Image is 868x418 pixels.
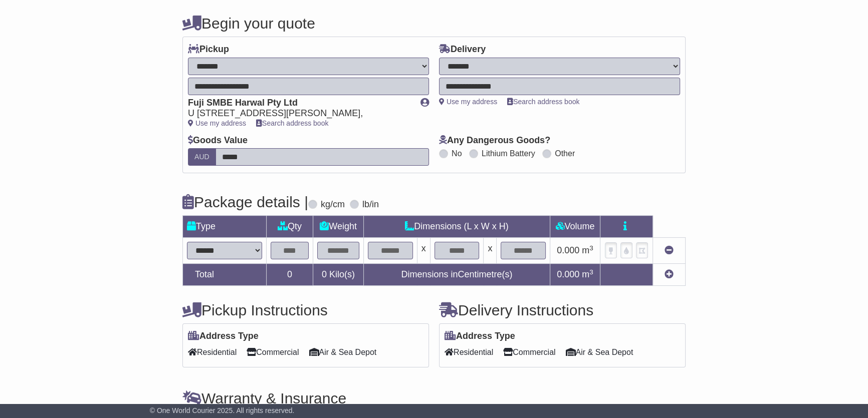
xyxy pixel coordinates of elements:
h4: Pickup Instructions [182,302,429,318]
label: Lithium Battery [482,149,535,158]
label: Delivery [439,44,486,55]
span: Commercial [247,344,299,360]
td: Type [183,216,267,238]
span: 0 [322,269,327,279]
h4: Package details | [182,194,308,210]
div: Fuji SMBE Harwal Pty Ltd [188,98,410,109]
span: Air & Sea Depot [309,344,377,360]
label: No [452,149,462,158]
a: Search address book [256,119,328,127]
span: m [582,245,593,255]
sup: 3 [589,268,593,276]
a: Use my address [439,98,497,106]
span: Commercial [503,344,555,360]
label: Any Dangerous Goods? [439,135,550,146]
td: Qty [267,216,313,238]
sup: 3 [589,244,593,252]
label: Pickup [188,44,229,55]
td: Kilo(s) [313,264,364,286]
td: Dimensions (L x W x H) [363,216,550,238]
label: kg/cm [321,199,345,210]
span: Residential [188,344,237,360]
td: 0 [267,264,313,286]
a: Search address book [507,98,579,106]
h4: Delivery Instructions [439,302,686,318]
h4: Warranty & Insurance [182,390,686,406]
td: Total [183,264,267,286]
td: Dimensions in Centimetre(s) [363,264,550,286]
span: © One World Courier 2025. All rights reserved. [150,406,295,414]
td: x [484,238,497,264]
label: lb/in [362,199,379,210]
td: x [417,238,430,264]
td: Volume [550,216,600,238]
span: m [582,269,593,279]
a: Add new item [665,269,674,279]
a: Use my address [188,119,246,127]
label: Goods Value [188,135,248,146]
span: 0.000 [557,269,579,279]
label: Address Type [445,331,515,342]
td: Weight [313,216,364,238]
span: 0.000 [557,245,579,255]
label: Address Type [188,331,259,342]
label: AUD [188,148,216,166]
h4: Begin your quote [182,15,686,32]
label: Other [555,149,575,158]
a: Remove this item [665,245,674,255]
span: Residential [445,344,493,360]
span: Air & Sea Depot [566,344,633,360]
div: U [STREET_ADDRESS][PERSON_NAME], [188,108,410,119]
